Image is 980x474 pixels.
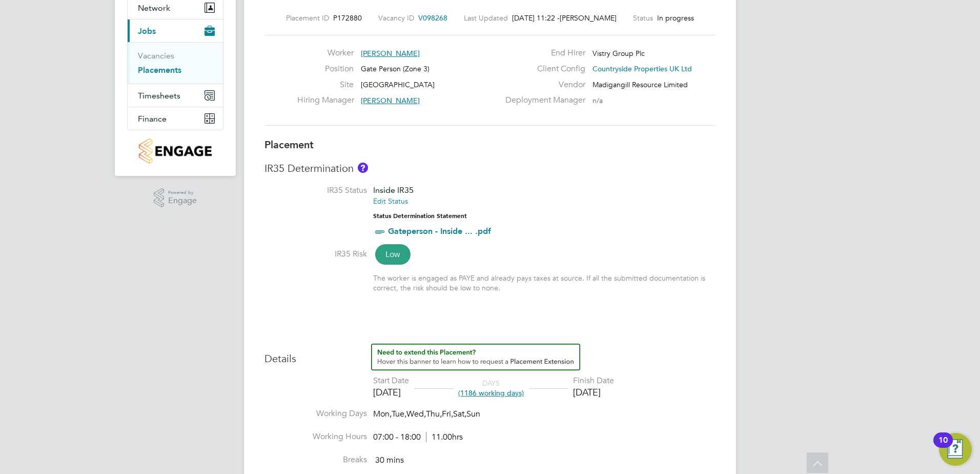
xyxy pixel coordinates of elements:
span: Sun [466,409,480,419]
button: Open Resource Center, 10 new notifications [939,433,972,466]
button: How to extend a Placement? [371,344,580,370]
label: Position [297,64,354,74]
span: Gate Person (Zone 3) [361,64,430,73]
div: DAYS [453,379,529,397]
img: countryside-properties-logo-retina.png [139,139,211,164]
label: IR35 Status [264,185,367,196]
strong: Status Determination Statement [373,212,467,220]
label: IR35 Risk [264,249,367,260]
span: Mon, [373,409,392,419]
span: V098268 [418,13,447,23]
button: Timesheets [128,84,223,107]
label: Hiring Manager [297,95,354,106]
span: Inside IR35 [373,185,414,195]
span: Madigangill Resource Limited [593,80,688,89]
label: Last Updated [464,13,508,23]
span: P172880 [333,13,362,23]
button: Jobs [128,19,223,42]
label: Placement ID [286,13,329,23]
a: Gateperson - Inside ... .pdf [388,226,491,236]
b: Placement [264,139,314,151]
div: Finish Date [573,376,614,386]
span: Finance [138,114,167,124]
div: Start Date [373,376,409,386]
span: [PERSON_NAME] [361,96,420,105]
a: Placements [138,65,181,75]
button: Finance [128,107,223,130]
h3: Details [264,344,716,365]
a: Edit Status [373,196,408,206]
span: Tue, [392,409,406,419]
span: [DATE] 11:22 - [512,13,560,23]
label: Client Config [499,64,585,74]
span: Engage [168,196,197,205]
label: Deployment Manager [499,95,585,106]
div: The worker is engaged as PAYE and already pays taxes at source. If all the submitted documentatio... [373,273,716,292]
label: End Hirer [499,48,585,58]
label: Breaks [264,455,367,465]
span: 11.00hrs [426,432,463,442]
span: [PERSON_NAME] [361,49,420,58]
span: In progress [657,13,694,23]
span: Low [375,244,411,265]
label: Working Hours [264,431,367,442]
label: Vendor [499,80,585,90]
span: [GEOGRAPHIC_DATA] [361,80,435,89]
label: Status [633,13,653,23]
a: Vacancies [138,51,174,61]
label: Working Days [264,408,367,419]
span: Powered by [168,188,197,197]
div: Jobs [128,42,223,84]
h3: IR35 Determination [264,162,716,175]
a: Go to home page [127,139,223,164]
label: Worker [297,48,354,58]
span: Fri, [442,409,453,419]
button: About IR35 [358,163,368,173]
span: Sat, [453,409,466,419]
label: Vacancy ID [378,13,414,23]
span: Jobs [138,26,156,36]
span: n/a [593,96,603,105]
label: Site [297,80,354,90]
span: [PERSON_NAME] [560,13,617,23]
span: Wed, [406,409,426,419]
div: [DATE] [373,386,409,398]
span: Countryside Properties UK Ltd [593,64,692,73]
span: 30 mins [375,455,404,465]
div: 07:00 - 18:00 [373,432,463,443]
span: Network [138,3,170,13]
span: (1186 working days) [458,388,524,398]
div: [DATE] [573,386,614,398]
div: 10 [938,440,948,453]
a: Powered byEngage [154,188,197,208]
span: Timesheets [138,91,180,101]
span: Vistry Group Plc [593,49,645,58]
span: Thu, [426,409,442,419]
